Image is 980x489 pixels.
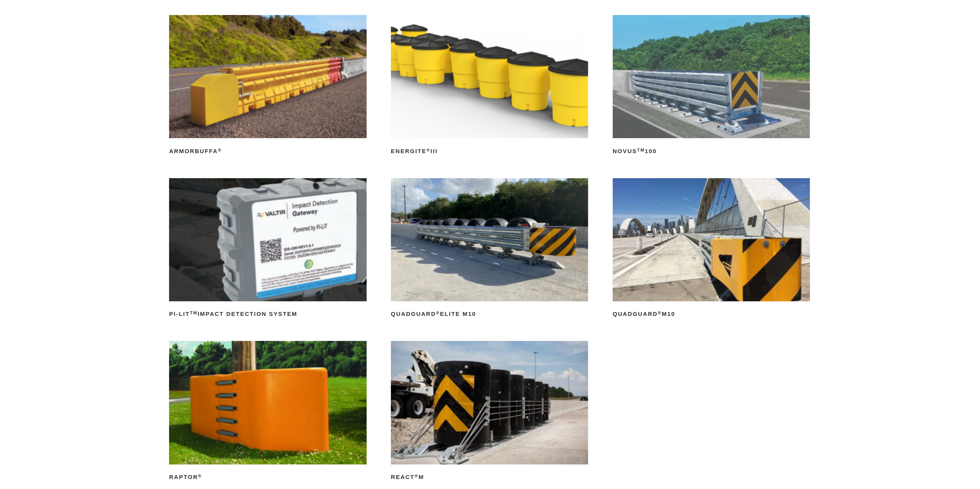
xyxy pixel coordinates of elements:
sup: TM [190,310,198,315]
a: NOVUSTM100 [613,15,810,157]
sup: ® [427,148,431,152]
h2: PI-LIT Impact Detection System [169,308,366,320]
h2: REACT M [391,471,588,484]
sup: ® [436,310,440,315]
a: REACT®M [391,341,588,483]
sup: ® [218,148,222,152]
a: RAPTOR® [169,341,366,483]
a: QuadGuard®Elite M10 [391,178,588,320]
h2: ArmorBuffa [169,145,366,157]
sup: ® [415,474,419,478]
h2: QuadGuard M10 [613,308,810,320]
h2: ENERGITE III [391,145,588,157]
sup: TM [637,148,645,152]
h2: NOVUS 100 [613,145,810,157]
a: QuadGuard®M10 [613,178,810,320]
a: ArmorBuffa® [169,15,366,157]
h2: QuadGuard Elite M10 [391,308,588,320]
h2: RAPTOR [169,471,366,484]
a: PI-LITTMImpact Detection System [169,178,366,320]
a: ENERGITE®III [391,15,588,157]
sup: ® [658,310,662,315]
sup: ® [198,474,202,478]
